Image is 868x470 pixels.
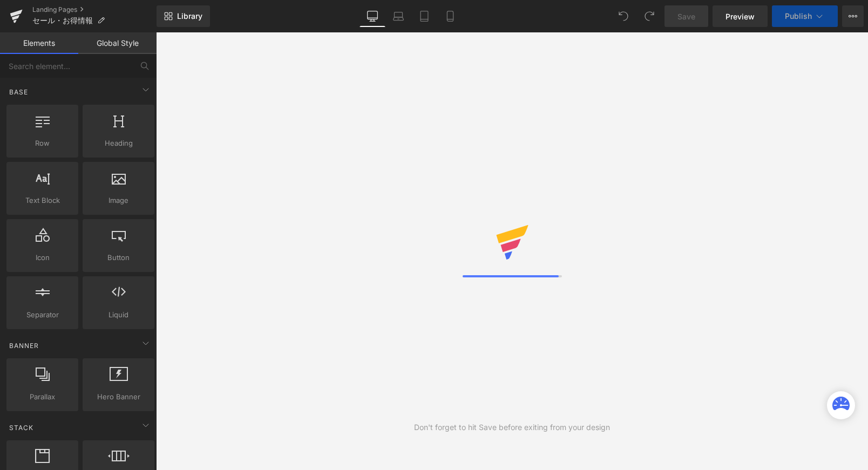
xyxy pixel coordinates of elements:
span: Publish [785,12,812,21]
button: More [842,5,864,27]
span: Banner [8,340,40,351]
button: Redo [639,5,660,27]
span: Preview [725,11,755,22]
a: Preview [713,5,768,27]
span: Button [86,252,151,263]
a: New Library [157,5,210,27]
span: Library [177,11,202,21]
span: Icon [10,252,75,263]
button: Undo [613,5,634,27]
a: Mobile [437,5,463,27]
a: Desktop [360,5,385,27]
span: Liquid [86,309,151,321]
span: Separator [10,309,75,321]
span: Heading [86,138,151,149]
a: Global Style [78,32,157,54]
span: Hero Banner [86,391,151,403]
span: Image [86,195,151,206]
span: Text Block [10,195,75,206]
div: Don't forget to hit Save before exiting from your design [414,421,610,433]
button: Publish [772,5,838,27]
span: セール・お得情報 [32,16,93,25]
span: Row [10,138,75,149]
span: Parallax [10,391,75,403]
a: Landing Pages [32,5,157,14]
a: Tablet [411,5,437,27]
span: Save [677,11,695,22]
a: Laptop [385,5,411,27]
span: Stack [8,423,35,433]
span: Base [8,87,29,97]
